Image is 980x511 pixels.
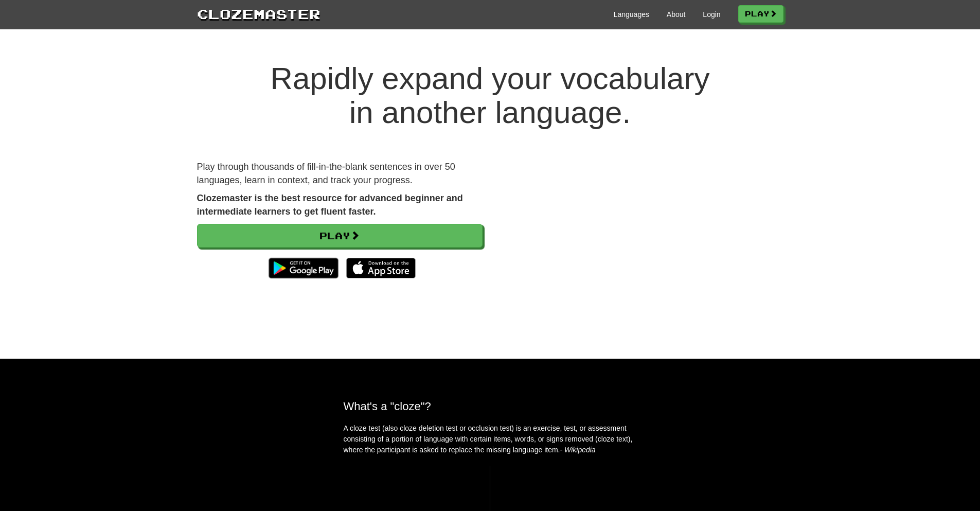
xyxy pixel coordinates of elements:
[667,9,686,20] a: About
[346,258,416,278] img: Download_on_the_App_Store_Badge_US-UK_135x40-25178aeef6eb6b83b96f5f2d004eda3bffbb37122de64afbaef7...
[614,9,649,20] a: Languages
[703,9,720,20] a: Login
[197,4,320,23] a: Clozemaster
[560,446,596,454] em: - Wikipedia
[738,5,783,23] a: Play
[263,253,343,284] img: Get it on Google Play
[344,423,637,455] p: A cloze test (also cloze deletion test or occlusion test) is an exercise, test, or assessment con...
[197,224,483,248] a: Play
[197,193,463,217] strong: Clozemaster is the best resource for advanced beginner and intermediate learners to get fluent fa...
[344,400,637,413] h2: What's a "cloze"?
[197,161,483,187] p: Play through thousands of fill-in-the-blank sentences in over 50 languages, learn in context, and...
